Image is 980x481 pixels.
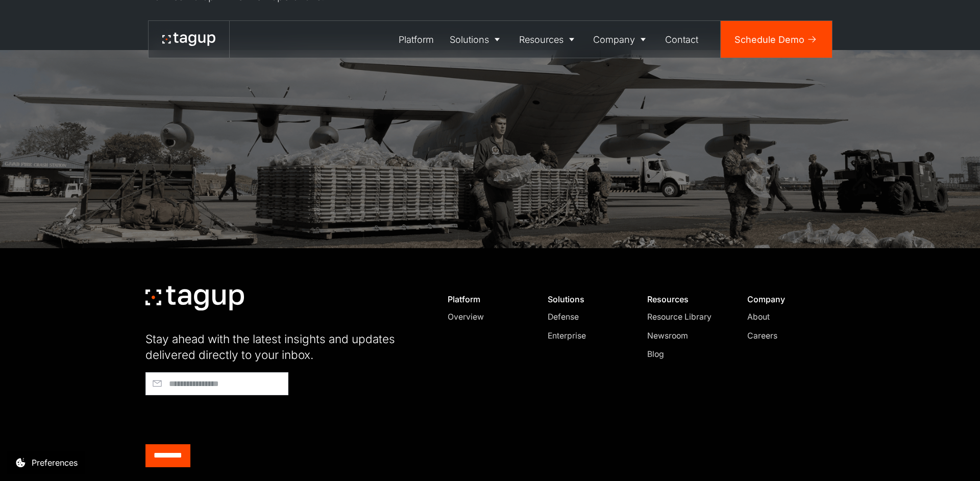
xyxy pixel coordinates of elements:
div: Stay ahead with the latest insights and updates delivered directly to your inbox. [145,331,421,363]
a: Company [585,21,657,58]
a: Platform [390,21,442,58]
div: Contact [665,33,698,46]
a: Defense [548,311,626,323]
div: Resources [519,33,563,46]
a: About [747,311,825,323]
a: Schedule Demo [721,21,832,58]
a: Enterprise [548,330,626,342]
form: Footer - Early Access [145,372,421,467]
a: Careers [747,330,825,342]
a: Contact [657,21,706,58]
a: Blog [647,348,725,360]
div: Solutions [450,33,489,46]
div: Schedule Demo [734,33,804,46]
div: Resources [647,294,725,304]
a: Solutions [442,21,511,58]
div: Platform [448,294,526,304]
div: Company [747,294,825,304]
a: Newsroom [647,330,725,342]
a: Resources [511,21,585,58]
div: Company [593,33,635,46]
iframe: reCAPTCHA [145,400,301,440]
div: Platform [399,33,434,46]
a: Overview [448,311,526,323]
div: Preferences [32,456,78,469]
a: Resource Library [647,311,725,323]
div: Solutions [548,294,626,304]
